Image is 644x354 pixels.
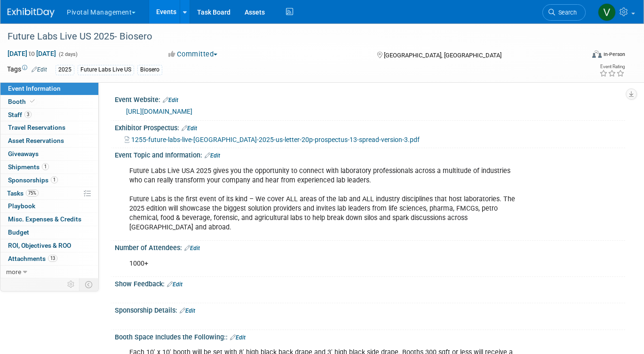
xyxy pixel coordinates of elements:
span: 1255-future-labs-live-[GEOGRAPHIC_DATA]-2025-us-letter-20p-prospectus-13-spread-version-3.pdf [131,136,420,143]
div: Show Feedback: [115,277,625,289]
div: Future Labs Live USA 2025 gives you the opportunity to connect with laboratory professionals acro... [123,162,526,237]
i: Booth reservation complete [30,99,35,104]
a: Playbook [0,200,98,212]
span: (2 days) [58,51,78,57]
div: Future Labs Live US [78,65,134,75]
a: Edit [163,97,178,103]
a: Event Information [0,82,98,95]
a: [URL][DOMAIN_NAME] [126,108,192,115]
a: Edit [184,245,200,252]
span: 13 [48,255,57,262]
a: Shipments1 [0,161,98,173]
span: 1 [42,163,49,170]
span: Event Information [8,85,61,92]
div: Number of Attendees: [115,241,625,253]
span: to [27,50,36,57]
div: Event Rating [599,64,625,69]
div: Booth Space Includes the Following:: [115,330,625,342]
a: Edit [182,125,197,132]
span: more [6,268,21,275]
a: Edit [167,281,183,288]
span: [DATE] [DATE] [7,49,56,58]
a: Edit [205,152,220,159]
a: Sponsorships1 [0,174,98,187]
div: Event Website: [115,93,625,105]
a: more [0,266,98,278]
div: 2025 [56,65,74,75]
span: 1 [51,176,58,183]
a: Staff3 [0,109,98,121]
a: Budget [0,226,98,239]
td: Toggle Event Tabs [80,278,99,291]
a: Edit [230,334,246,341]
a: Misc. Expenses & Credits [0,213,98,226]
span: Travel Reservations [8,124,65,131]
a: 1255-future-labs-live-[GEOGRAPHIC_DATA]-2025-us-letter-20p-prospectus-13-spread-version-3.pdf [125,136,420,143]
a: Search [542,4,586,21]
div: 1000+ [123,254,526,273]
span: Giveaways [8,150,39,157]
span: Playbook [8,202,35,210]
span: Misc. Expenses & Credits [8,215,81,223]
td: Personalize Event Tab Strip [63,278,80,291]
img: Format-Inperson.png [592,50,602,58]
td: Tags [7,64,47,75]
div: Biosero [137,65,162,75]
span: 3 [24,111,32,118]
div: Event Topic and Information: [115,148,625,160]
span: Budget [8,228,29,236]
a: Tasks75% [0,187,98,200]
a: Edit [32,66,47,73]
div: Event Format [534,49,625,63]
span: Sponsorships [8,176,58,184]
span: Shipments [8,163,49,171]
span: Asset Reservations [8,137,64,144]
span: Booth [8,98,37,105]
a: Giveaways [0,148,98,160]
span: ROI, Objectives & ROO [8,242,71,249]
a: Travel Reservations [0,121,98,134]
span: Attachments [8,255,57,262]
div: Exhibitor Prospectus: [115,121,625,133]
div: Sponsorship Details: [115,303,625,315]
div: In-Person [603,51,625,58]
img: Valerie Weld [598,3,616,21]
a: Asset Reservations [0,134,98,147]
span: [GEOGRAPHIC_DATA], [GEOGRAPHIC_DATA] [384,52,501,59]
span: 75% [26,189,39,197]
a: Booth [0,95,98,108]
a: Edit [180,307,195,314]
div: Future Labs Live US 2025- Biosero [4,28,572,45]
span: Staff [8,111,32,118]
a: Attachments13 [0,252,98,265]
a: ROI, Objectives & ROO [0,239,98,252]
span: Search [555,9,577,16]
button: Committed [165,49,221,59]
img: ExhibitDay [8,8,55,17]
span: Tasks [7,189,39,197]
